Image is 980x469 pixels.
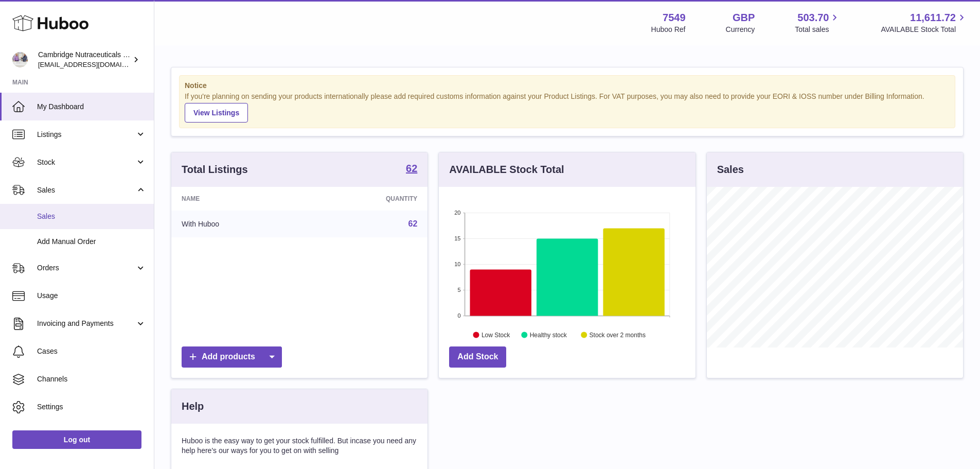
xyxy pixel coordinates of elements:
[482,331,510,338] text: Low Stock
[182,399,204,413] h3: Help
[37,158,135,167] span: Stock
[449,346,506,368] a: Add Stock
[37,319,135,328] span: Invoicing and Payments
[37,291,146,301] span: Usage
[307,187,427,211] th: Quantity
[182,346,282,368] a: Add products
[455,235,461,241] text: 15
[717,163,744,177] h3: Sales
[38,50,131,70] div: Cambridge Nutraceuticals Ltd
[449,163,564,177] h3: AVAILABLE Stock Total
[733,11,755,25] strong: GBP
[795,25,841,34] span: Total sales
[185,92,950,123] div: If you're planning on sending your products internationally please add required customs informati...
[185,103,248,123] a: View Listings
[406,163,417,173] strong: 62
[881,11,968,34] a: 11,611.72 AVAILABLE Stock Total
[12,430,141,449] a: Log out
[171,187,307,211] th: Name
[37,346,146,356] span: Cases
[38,60,151,68] span: [EMAIL_ADDRESS][DOMAIN_NAME]
[37,102,146,112] span: My Dashboard
[37,212,146,221] span: Sales
[651,25,686,34] div: Huboo Ref
[455,261,461,267] text: 10
[37,237,146,247] span: Add Manual Order
[458,312,461,319] text: 0
[37,374,146,384] span: Channels
[182,436,417,456] p: Huboo is the easy way to get your stock fulfilled. But incase you need any help here's our ways f...
[590,331,646,338] text: Stock over 2 months
[37,402,146,412] span: Settings
[406,163,417,176] a: 62
[182,163,248,177] h3: Total Listings
[171,211,307,237] td: With Huboo
[458,287,461,293] text: 5
[663,11,686,25] strong: 7549
[37,263,135,273] span: Orders
[185,81,950,91] strong: Notice
[408,219,418,228] a: 62
[37,185,135,195] span: Sales
[455,210,461,216] text: 20
[797,11,829,25] span: 503.70
[530,331,567,338] text: Healthy stock
[37,130,135,140] span: Listings
[881,25,968,34] span: AVAILABLE Stock Total
[795,11,841,34] a: 503.70 Total sales
[910,11,956,25] span: 11,611.72
[726,25,755,34] div: Currency
[12,52,28,67] img: internalAdmin-7549@internal.huboo.com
